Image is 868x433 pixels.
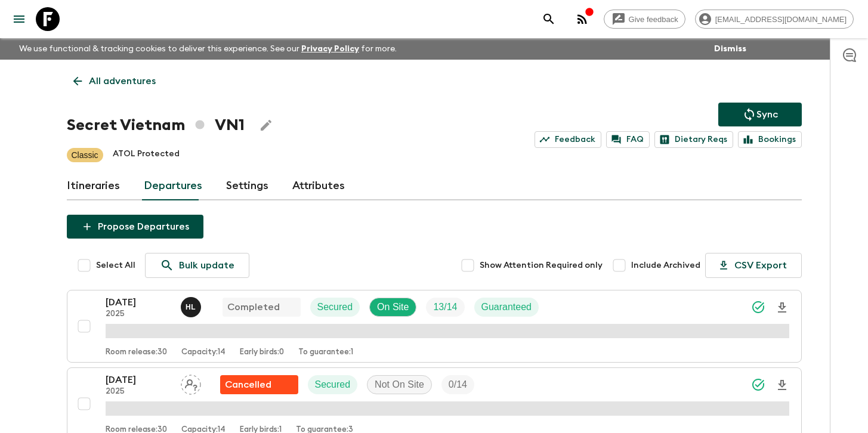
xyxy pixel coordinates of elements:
[106,373,171,387] p: [DATE]
[480,259,603,271] span: Show Attention Required only
[181,301,203,310] span: Hoang Le Ngoc
[254,113,278,137] button: Edit Adventure Title
[775,378,789,392] svg: Download Onboarding
[369,298,416,317] div: On Site
[72,149,98,161] p: Classic
[537,7,561,31] button: search adventures
[67,113,245,137] h1: Secret Vietnam VN1
[315,378,351,392] p: Secured
[310,298,360,317] div: Secured
[604,10,685,29] a: Give feedback
[377,300,409,314] p: On Site
[367,375,432,394] div: Not On Site
[751,300,765,314] svg: Synced Successfully
[292,172,345,200] a: Attributes
[67,215,203,239] button: Propose Departures
[441,375,474,394] div: Trip Fill
[308,375,358,394] div: Secured
[709,15,853,24] span: [EMAIL_ADDRESS][DOMAIN_NAME]
[298,348,353,357] p: To guarantee: 1
[481,300,532,314] p: Guaranteed
[433,300,457,314] p: 13 / 14
[14,38,401,60] p: We use functional & tracking cookies to deliver this experience. See our for more.
[67,69,162,93] a: All adventures
[751,378,765,392] svg: Synced Successfully
[718,103,802,126] button: Sync adventure departures to the booking engine
[449,378,467,392] p: 0 / 14
[375,378,424,392] p: Not On Site
[144,172,202,200] a: Departures
[181,348,226,357] p: Capacity: 14
[181,378,201,388] span: Assign pack leader
[225,378,271,392] p: Cancelled
[67,172,120,200] a: Itineraries
[240,348,284,357] p: Early birds: 0
[535,131,601,148] a: Feedback
[226,172,268,200] a: Settings
[227,300,280,314] p: Completed
[426,298,464,317] div: Trip Fill
[695,10,854,29] div: [EMAIL_ADDRESS][DOMAIN_NAME]
[113,148,180,162] p: ATOL Protected
[106,348,167,357] p: Room release: 30
[106,310,171,319] p: 2025
[711,41,749,57] button: Dismiss
[67,290,802,363] button: [DATE]2025Hoang Le NgocCompletedSecuredOn SiteTrip FillGuaranteedRoom release:30Capacity:14Early ...
[106,387,171,397] p: 2025
[654,131,733,148] a: Dietary Reqs
[7,7,31,31] button: menu
[89,74,156,88] p: All adventures
[622,15,685,24] span: Give feedback
[317,300,353,314] p: Secured
[145,253,249,278] a: Bulk update
[756,107,778,122] p: Sync
[631,259,700,271] span: Include Archived
[775,301,789,315] svg: Download Onboarding
[738,131,802,148] a: Bookings
[179,258,234,273] p: Bulk update
[96,259,135,271] span: Select All
[220,375,298,394] div: Flash Pack cancellation
[301,45,359,53] a: Privacy Policy
[106,295,171,310] p: [DATE]
[705,253,802,278] button: CSV Export
[606,131,650,148] a: FAQ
